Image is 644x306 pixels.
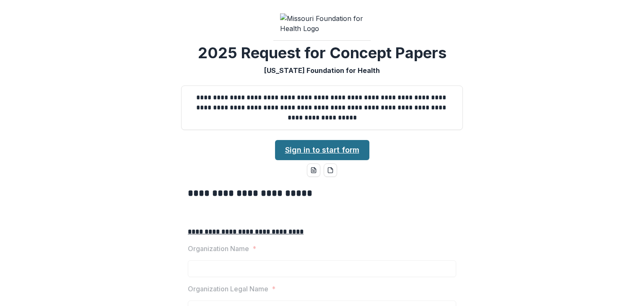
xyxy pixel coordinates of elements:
a: Sign in to start form [275,140,369,160]
p: Organization Name [188,244,249,254]
p: [US_STATE] Foundation for Health [264,65,380,75]
h2: 2025 Request for Concept Papers [198,44,447,62]
img: Missouri Foundation for Health Logo [280,13,364,34]
button: word-download [307,163,320,177]
p: Organization Legal Name [188,284,268,294]
button: pdf-download [324,163,337,177]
